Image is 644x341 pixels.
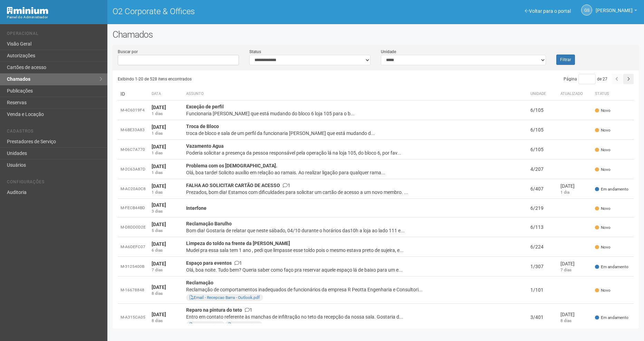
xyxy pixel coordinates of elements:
[528,276,558,304] td: 1/101
[186,227,525,234] div: Bom dia! Gostaria de relatar que neste sábado, 04/10 durante o horários das10h a loja ao lado 111...
[186,307,242,313] strong: Reparo na pintura do teto
[152,170,181,176] div: 1 dias
[560,190,569,195] span: 1 dia
[595,108,611,114] span: Novo
[595,206,611,212] span: Novo
[595,264,628,270] span: Em andamento
[596,9,637,14] a: [PERSON_NAME]
[560,311,589,318] div: [DATE]
[560,183,589,189] div: [DATE]
[595,127,611,133] span: Novo
[152,312,166,317] strong: [DATE]
[152,267,181,273] div: 7 dias
[152,241,166,247] strong: [DATE]
[190,295,260,300] a: Email - Recepcao Barra - Outlook.pdf
[186,286,525,293] div: Reclamação de comportamentos inadequados de funcionários da empresa R Peotta Engenharia e Consult...
[152,228,181,234] div: 5 dias
[152,202,166,208] strong: [DATE]
[596,1,633,13] span: Gabriela Souza
[152,261,166,266] strong: [DATE]
[186,313,525,320] div: Entro em contato referente às manchas de infiltração no teto da recepção da nossa sala. Gostaria ...
[564,77,607,81] span: Página de 27
[186,104,224,109] strong: Exceção de perfil
[528,237,558,257] td: 6/224
[118,88,149,100] td: ID
[190,322,220,327] a: IMG_4820.jpeg
[595,147,611,153] span: Novo
[152,124,166,130] strong: [DATE]
[528,100,558,120] td: 6/105
[595,167,611,173] span: Novo
[234,260,242,266] span: 1
[118,199,149,217] td: M-FECB44BD
[183,88,528,100] th: Assunto
[186,221,232,226] strong: Reclamação Barulho
[118,74,376,84] div: Exibindo 1-20 de 528 itens encontrados
[560,260,589,267] div: [DATE]
[118,304,149,331] td: M-A315CA05
[186,110,525,117] div: Funcionaria [PERSON_NAME] que está mudando do bloco 6 loja 105 para o b...
[558,88,592,100] th: Atualizado
[152,150,181,156] div: 1 dias
[528,88,558,100] th: Unidade
[118,217,149,237] td: M-D8DD0D2E
[228,322,259,327] a: IMG_4819.jpeg
[118,159,149,179] td: M-2C63A87D
[186,130,525,137] div: troca de bloco e sala de um perfil da funcionaria [PERSON_NAME] que está mudando d...
[595,225,611,231] span: Novo
[152,164,166,169] strong: [DATE]
[592,88,634,100] th: Status
[283,183,290,188] span: 1
[528,257,558,276] td: 1/307
[528,159,558,179] td: 4/207
[595,288,611,293] span: Novo
[186,143,224,149] strong: Vazamento Agua
[118,140,149,159] td: M-06C7A770
[560,318,571,323] span: 8 dias
[152,105,166,110] strong: [DATE]
[152,222,166,227] strong: [DATE]
[186,266,525,273] div: Olá, boa noite. Tudo bem? Queria saber como faço pra reservar aquele espaço lá de baixo para um e...
[152,111,181,117] div: 1 dias
[186,163,277,168] strong: Problema com os [DEMOGRAPHIC_DATA].
[7,129,102,136] li: Cadastros
[186,280,213,285] strong: Reclamação
[595,315,628,321] span: Em andamento
[528,120,558,140] td: 6/105
[528,217,558,237] td: 6/113
[186,260,232,266] strong: Espaço para eventos
[152,144,166,149] strong: [DATE]
[7,14,102,20] div: Painel do Administrador
[152,318,181,324] div: 8 dias
[149,88,183,100] th: Data
[152,189,181,195] div: 1 dias
[595,244,611,250] span: Novo
[118,179,149,199] td: M-AC20A0C8
[118,120,149,140] td: M-6BE33A83
[152,130,181,136] div: 1 dias
[186,149,525,156] div: Poderia solicitar a presença da pessoa responsável pela operação lá na loja 105, do bloco 6, por ...
[186,241,290,246] strong: Limpeza do toldo na frente da [PERSON_NAME]
[186,247,525,254] div: Mudei pra essa sala tem 1 ano , pedi que limpasse esse toldo pois o mesmo estava preto de sujeira...
[528,179,558,199] td: 6/407
[118,100,149,120] td: M-4C6019F4
[113,7,371,16] h1: O2 Corporate & Offices
[152,247,181,253] div: 6 dias
[556,55,575,65] button: Filtrar
[381,49,396,55] label: Unidade
[7,179,102,187] li: Configurações
[186,205,206,211] strong: Interfone
[595,186,628,192] span: Em andamento
[118,257,149,276] td: M-3125400B
[528,199,558,217] td: 6/219
[7,31,102,38] li: Operacional
[528,140,558,159] td: 6/105
[245,307,252,313] span: 1
[152,291,181,296] div: 8 dias
[113,29,639,40] h2: Chamados
[152,284,166,290] strong: [DATE]
[186,169,525,176] div: Olá, boa tarde! Solicito auxílio em relação ao ramais. Ao realizar ligação para qualquer rama...
[560,267,571,272] span: 7 dias
[525,8,571,14] a: Voltar para o portal
[118,49,138,55] label: Buscar por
